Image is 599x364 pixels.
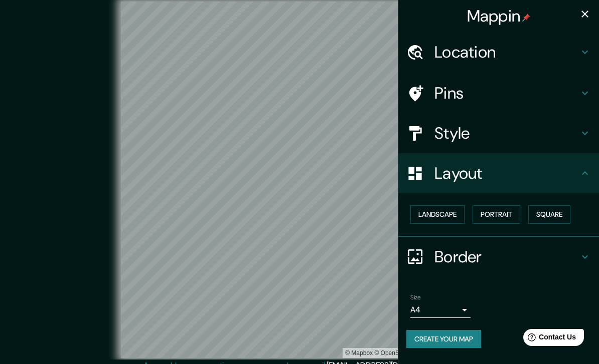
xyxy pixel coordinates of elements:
div: Border [398,237,599,277]
canvas: Map [121,2,478,358]
div: Style [398,113,599,153]
h4: Pins [434,83,579,103]
div: A4 [410,302,471,318]
a: Mapbox [345,349,373,356]
h4: Location [434,42,579,62]
label: Size [410,293,421,301]
h4: Mappin [467,6,531,26]
a: OpenStreetMap [374,349,423,356]
div: Location [398,32,599,72]
h4: Border [434,247,579,267]
div: Layout [398,153,599,193]
img: pin-icon.png [522,14,530,22]
button: Create your map [406,330,481,348]
button: Landscape [410,205,465,224]
h4: Style [434,123,579,143]
button: Square [528,205,570,224]
div: Pins [398,73,599,113]
iframe: Help widget launcher [510,325,588,353]
button: Portrait [473,205,520,224]
h4: Layout [434,163,579,183]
